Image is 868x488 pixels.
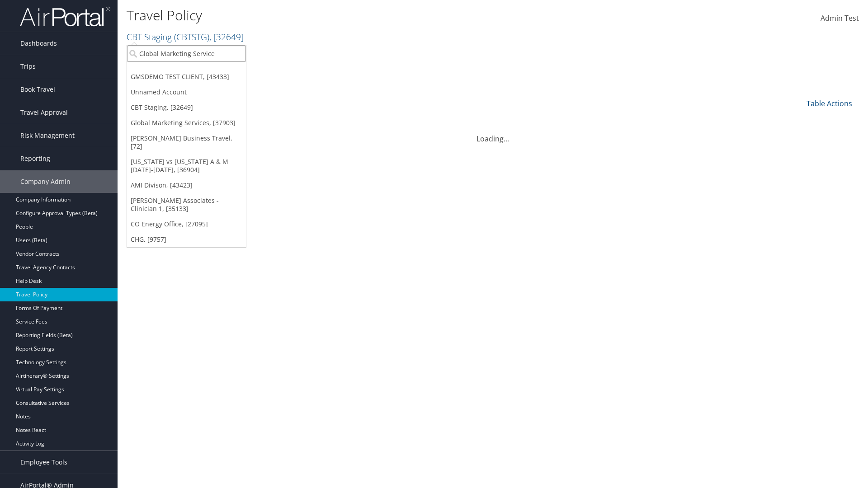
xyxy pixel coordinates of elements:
span: Admin Test [821,13,859,23]
span: Reporting [20,147,50,170]
img: airportal-logo.png [20,6,110,27]
div: Loading... [127,122,859,144]
a: CO Energy Office, [27095] [127,216,246,232]
input: Search Accounts [127,45,246,62]
span: Book Travel [20,78,55,101]
a: Admin Test [821,5,859,33]
a: CBT Staging [127,31,244,43]
a: Unnamed Account [127,84,246,100]
a: GMSDEMO TEST CLIENT, [43433] [127,69,246,84]
span: Travel Approval [20,101,68,124]
span: Risk Management [20,124,75,147]
span: ( CBTSTG ) [174,31,209,43]
a: Table Actions [807,99,852,108]
a: [PERSON_NAME] Business Travel, [72] [127,131,246,154]
a: CHG, [9757] [127,232,246,247]
span: Employee Tools [20,451,67,474]
a: [PERSON_NAME] Associates - Clinician 1, [35133] [127,193,246,216]
h1: Travel Policy [127,6,615,25]
span: Trips [20,55,36,78]
span: Company Admin [20,170,71,193]
a: Global Marketing Services, [37903] [127,115,246,131]
a: AMI Divison, [43423] [127,178,246,193]
span: , [ 32649 ] [209,31,244,43]
span: Dashboards [20,32,57,55]
a: [US_STATE] vs [US_STATE] A & M [DATE]-[DATE], [36904] [127,154,246,178]
a: CBT Staging, [32649] [127,100,246,115]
